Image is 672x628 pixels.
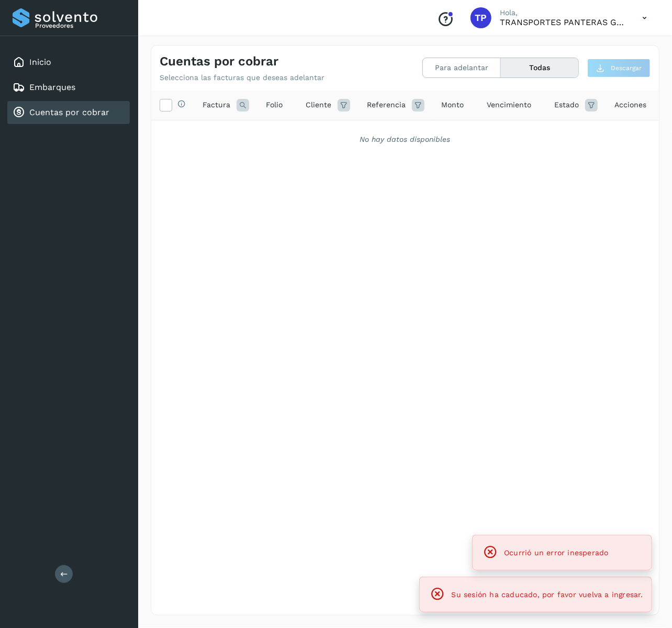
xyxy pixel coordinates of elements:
span: Factura [203,99,230,110]
span: Referencia [367,99,406,110]
span: Cliente [306,99,331,110]
span: Ocurrió un error inesperado [504,548,608,557]
button: Para adelantar [423,58,501,77]
p: Proveedores [35,22,126,29]
p: Hola, [500,8,625,17]
span: Estado [554,99,579,110]
span: Acciones [614,99,646,110]
button: Todas [501,58,578,77]
p: Selecciona las facturas que deseas adelantar [160,73,324,82]
span: Descargar [611,63,642,73]
a: Inicio [29,57,51,67]
h4: Cuentas por cobrar [160,54,278,69]
a: Cuentas por cobrar [29,107,109,117]
div: Cuentas por cobrar [7,101,130,124]
p: TRANSPORTES PANTERAS GAPO S.A. DE C.V. [500,17,625,27]
div: No hay datos disponibles [165,134,645,145]
span: Vencimiento [487,99,531,110]
span: Folio [266,99,283,110]
span: Monto [441,99,464,110]
span: Su sesión ha caducado, por favor vuelva a ingresar. [452,590,643,599]
button: Descargar [587,59,651,77]
div: Inicio [7,51,130,74]
a: Embarques [29,82,75,92]
div: Embarques [7,76,130,99]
